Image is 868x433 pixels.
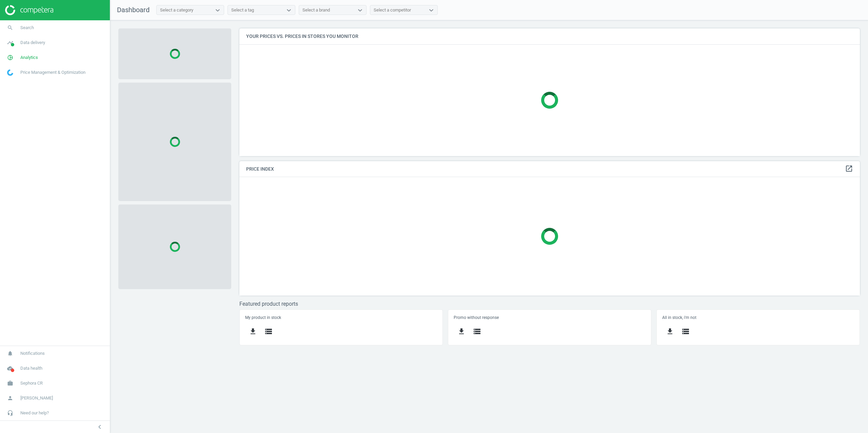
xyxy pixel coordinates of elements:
[249,327,257,335] i: get_app
[678,324,693,340] button: storage
[4,51,17,64] i: pie_chart_outlined
[20,395,53,401] span: [PERSON_NAME]
[4,362,17,375] i: cloud_done
[231,7,254,13] div: Select a tag
[20,55,38,61] span: Analytics
[91,423,108,431] button: chevron_left
[20,69,85,75] span: Price Management & Optimization
[160,7,193,13] div: Select a category
[845,165,853,173] i: open_in_new
[374,7,411,13] div: Select a competitor
[20,350,45,356] span: Notifications
[666,327,674,335] i: get_app
[845,165,853,173] a: open_in_new
[20,25,34,31] span: Search
[4,347,17,360] i: notifications
[20,410,49,416] span: Need our help?
[457,327,466,335] i: get_app
[454,324,469,340] button: get_app
[469,324,485,340] button: storage
[239,28,860,44] h4: Your prices vs. prices in stores you monitor
[20,40,45,46] span: Data delivery
[7,69,13,76] img: wGWNvw8QSZomAAAAABJRU5ErkJggg==
[4,21,17,34] i: search
[4,392,17,405] i: person
[239,301,860,307] h3: Featured product reports
[117,6,150,14] span: Dashboard
[662,315,854,320] h5: All in stock, i'm not
[261,324,276,340] button: storage
[96,423,104,431] i: chevron_left
[4,36,17,49] i: timeline
[245,324,261,340] button: get_app
[245,315,437,320] h5: My product in stock
[302,7,330,13] div: Select a brand
[20,365,42,371] span: Data health
[20,380,43,386] span: Sephora CR
[5,5,53,15] img: ajHJNr6hYgQAAAAASUVORK5CYII=
[264,327,273,335] i: storage
[4,407,17,419] i: headset_mic
[4,377,17,390] i: work
[239,161,860,177] h4: Price Index
[662,324,678,340] button: get_app
[454,315,645,320] h5: Promo without response
[473,327,481,335] i: storage
[682,327,690,335] i: storage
